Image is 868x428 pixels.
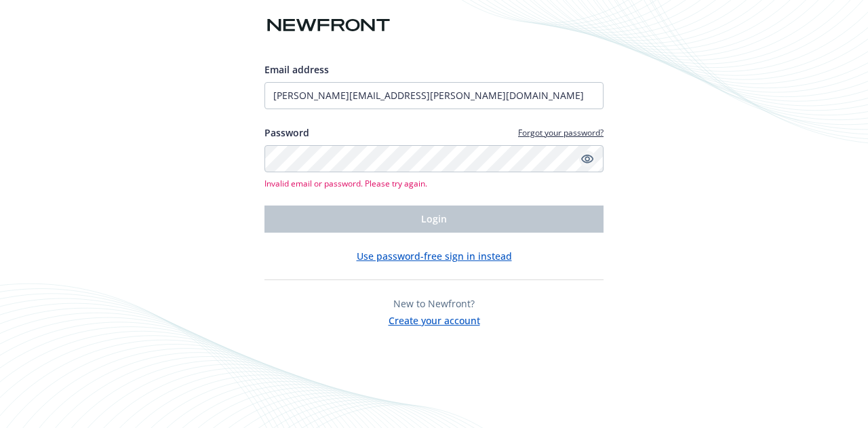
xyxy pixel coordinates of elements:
span: Invalid email or password. Please try again. [264,178,604,189]
button: Create your account [389,311,480,328]
button: Login [264,206,604,233]
span: Login [421,212,447,225]
a: Show password [579,151,595,167]
span: Email address [264,63,329,76]
label: Password [264,125,309,140]
button: Use password-free sign in instead [357,249,512,263]
input: Enter your email [264,82,604,109]
span: New to Newfront? [393,297,475,310]
input: Enter your password [264,145,604,172]
a: Forgot your password? [518,127,604,138]
img: Newfront logo [264,14,393,37]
